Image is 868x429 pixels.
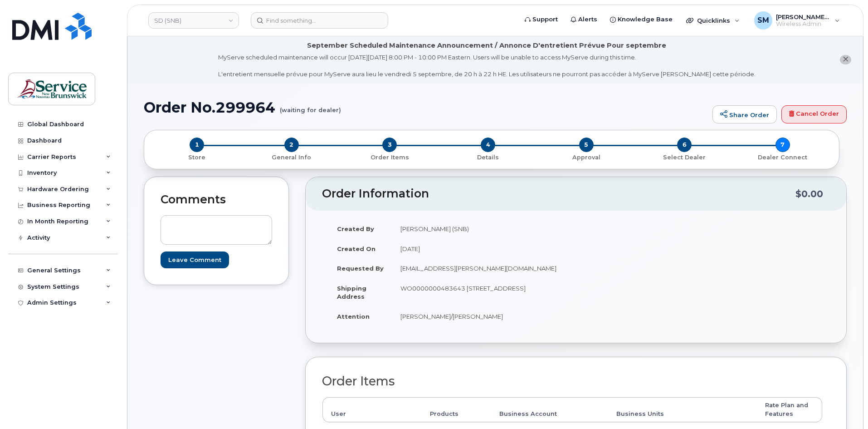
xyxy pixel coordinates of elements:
div: September Scheduled Maintenance Announcement / Annonce D'entretient Prévue Pour septembre [307,41,666,50]
strong: Requested By [337,265,384,272]
small: (waiting for dealer) [280,99,341,113]
input: Leave Comment [161,251,229,268]
div: MyServe scheduled maintenance will occur [DATE][DATE] 8:00 PM - 10:00 PM Eastern. Users will be u... [218,53,756,79]
span: 6 [677,138,692,152]
span: 2 [284,138,299,152]
a: 3 Order Items [341,152,439,162]
span: 4 [481,138,495,152]
th: Business Units [608,397,757,422]
strong: Shipping Address [337,285,366,301]
a: Share Order [712,105,777,123]
span: 3 [382,138,397,152]
a: Cancel Order [781,105,847,123]
h1: Order No.299964 [144,99,708,115]
td: WO0000000483643 [STREET_ADDRESS] [392,278,569,306]
td: [DATE] [392,239,569,259]
strong: Attention [337,313,370,320]
p: Approval [541,153,632,162]
p: Store [155,153,239,162]
td: [EMAIL_ADDRESS][PERSON_NAME][DOMAIN_NAME] [392,258,569,278]
strong: Created On [337,245,375,252]
h2: Order Items [322,375,823,388]
a: 4 Details [439,152,537,162]
p: Select Dealer [639,153,730,162]
span: 1 [190,138,204,152]
p: Order Items [344,153,435,162]
h2: Order Information [322,187,795,200]
th: Products [422,397,492,422]
th: User [322,397,422,422]
button: close notification [840,55,851,64]
a: 5 Approval [537,152,635,162]
th: Business Account [491,397,608,422]
a: 2 General Info [243,152,341,162]
h2: Comments [161,193,272,206]
th: Rate Plan and Features [757,397,822,422]
td: [PERSON_NAME]/[PERSON_NAME] [392,306,569,326]
strong: Created By [337,225,374,232]
a: 6 Select Dealer [635,152,734,162]
div: $0.00 [795,185,823,202]
p: General Info [246,153,337,162]
td: [PERSON_NAME] (SNB) [392,219,569,239]
span: 5 [579,138,594,152]
a: 1 Store [151,152,243,162]
p: Details [443,153,534,162]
